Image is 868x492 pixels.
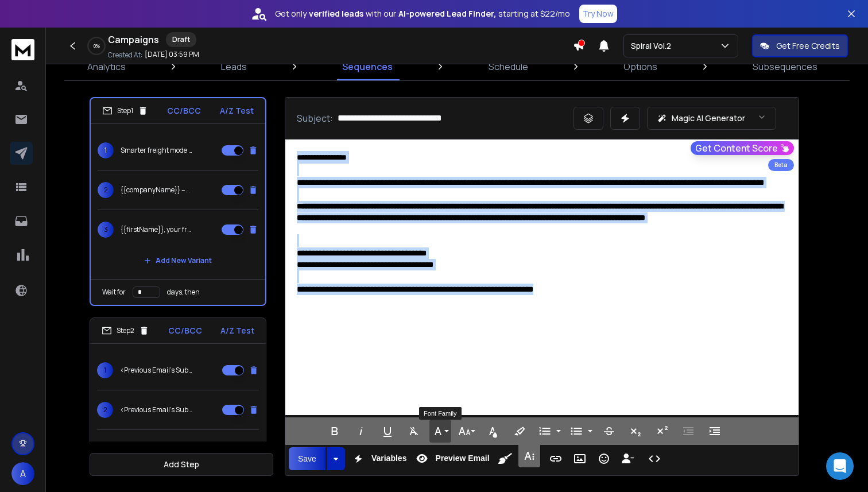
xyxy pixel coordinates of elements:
button: Ordered List [554,420,563,443]
button: Superscript [651,420,673,443]
button: Background Color [509,420,530,443]
img: logo [11,39,34,60]
a: Options [617,53,664,80]
p: <Previous Email's Subject> [120,405,193,414]
p: Analytics [87,60,126,73]
button: Get Content Score [691,141,794,155]
p: <Previous Email's Subject> [120,366,193,375]
span: Variables [369,454,409,463]
div: Font Family [419,407,461,420]
p: 0 % [94,42,100,49]
p: Sequences [342,60,393,73]
p: Created At: [108,51,142,60]
button: Unordered List [586,420,595,443]
button: Decrease Indent (⌘[) [677,420,699,443]
p: [DATE] 03:59 PM [145,50,199,59]
span: 2 [97,402,113,418]
p: Wait for [102,288,126,297]
p: Magic AI Generator [672,113,745,124]
span: 1 [98,142,114,158]
button: Variables [347,447,409,470]
p: {{companyName}} – how vendors might be hurting your freight budget [121,185,194,195]
span: 1 [97,362,113,378]
div: Open Intercom Messenger [826,452,854,480]
p: Get only with our starting at $22/mo [275,8,570,20]
a: Schedule [482,53,535,80]
p: Subject: [297,111,333,125]
span: 3 [98,222,114,238]
button: Get Free Credits [752,34,848,57]
button: Code View [644,447,665,470]
p: CC/BCC [167,105,201,117]
button: Magic AI Generator [647,107,776,130]
span: 2 [98,182,114,198]
p: Get Free Credits [776,40,840,52]
button: Emoticons [593,447,615,470]
button: A [11,462,34,485]
p: A/Z Test [220,105,254,117]
button: Subscript [625,420,646,443]
p: Schedule [489,60,528,73]
button: Ordered List [534,420,556,443]
p: days, then [167,288,200,297]
div: Step 2 [102,326,149,336]
button: Bold (⌘B) [324,420,346,443]
button: Try Now [579,5,617,23]
a: Sequences [335,53,400,80]
button: Strikethrough (⌘S) [598,420,620,443]
button: Insert Unsubscribe Link [617,447,639,470]
p: {{firstName}}, your freight budget might be paying for vendor mistakes [121,225,194,234]
div: Beta [768,159,794,171]
button: Increase Indent (⌘]) [704,420,726,443]
button: Add Step [90,453,273,476]
a: Subsequences [746,53,824,80]
h1: Campaigns [108,33,159,47]
a: Analytics [80,53,133,80]
div: Step 1 [102,106,148,116]
p: Smarter freight mode decisions [121,146,194,155]
div: Draft [166,32,196,47]
p: Subsequences [753,60,817,73]
strong: verified leads [309,8,363,20]
p: Leads [221,60,247,73]
a: Leads [214,53,254,80]
span: Preview Email [433,454,491,463]
button: Save [289,447,325,470]
button: Unordered List [565,420,587,443]
button: Add New Variant [135,249,221,272]
p: Try Now [583,8,614,20]
li: Step1CC/BCCA/Z Test1Smarter freight mode decisions2{{companyName}} – how vendors might be hurting... [90,97,266,306]
p: A/Z Test [220,325,254,336]
strong: AI-powered Lead Finder, [398,8,496,20]
p: Spiral Vol.2 [631,40,676,52]
p: Options [623,60,657,73]
p: CC/BCC [168,325,202,336]
button: Preview Email [411,447,491,470]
